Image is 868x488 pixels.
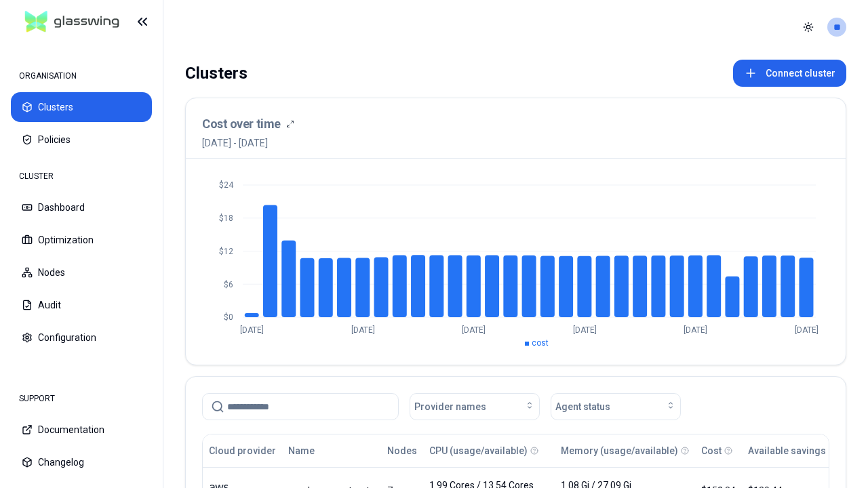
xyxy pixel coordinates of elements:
[240,325,264,335] tspan: [DATE]
[202,115,281,134] h3: Cost over time
[288,437,315,464] button: Name
[414,400,486,413] span: Provider names
[11,163,152,190] div: CLUSTER
[11,290,152,320] button: Audit
[748,437,826,464] button: Available savings
[11,125,152,155] button: Policies
[11,323,152,352] button: Configuration
[11,385,152,412] div: SUPPORT
[795,325,818,335] tspan: [DATE]
[224,312,233,322] tspan: $0
[20,6,125,38] img: GlassWing
[209,437,276,464] button: Cloud provider
[555,400,610,413] span: Agent status
[351,325,375,335] tspan: [DATE]
[551,393,681,420] button: Agent status
[11,92,152,122] button: Clusters
[429,437,528,464] button: CPU (usage/available)
[532,338,549,348] span: cost
[11,62,152,89] div: ORGANISATION
[219,247,233,256] tspan: $12
[387,437,417,464] button: Nodes
[202,136,294,150] span: [DATE] - [DATE]
[219,213,233,223] tspan: $18
[185,60,248,87] div: Clusters
[733,60,846,87] button: Connect cluster
[224,280,233,289] tspan: $6
[410,393,540,420] button: Provider names
[701,437,722,464] button: Cost
[11,447,152,477] button: Changelog
[219,180,234,190] tspan: $24
[11,258,152,287] button: Nodes
[561,437,678,464] button: Memory (usage/available)
[462,325,486,335] tspan: [DATE]
[573,325,597,335] tspan: [DATE]
[11,225,152,255] button: Optimization
[11,415,152,445] button: Documentation
[11,192,152,222] button: Dashboard
[684,325,707,335] tspan: [DATE]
